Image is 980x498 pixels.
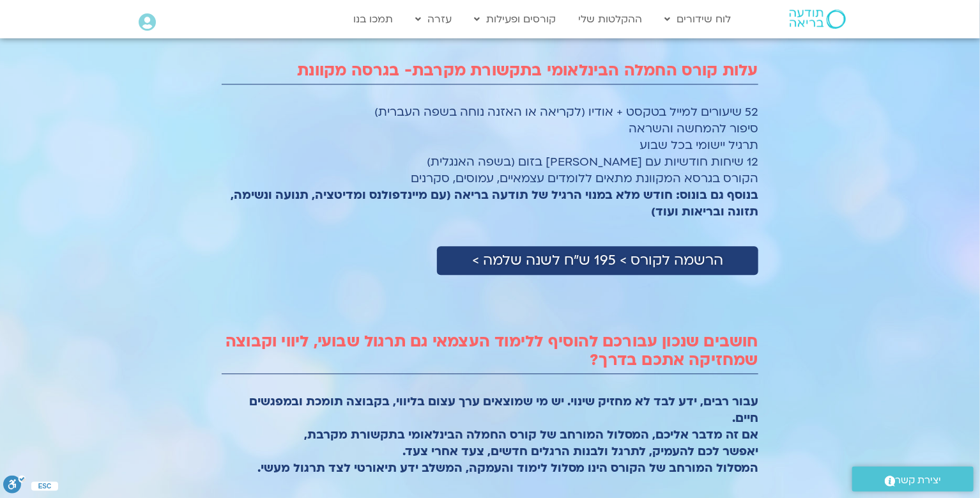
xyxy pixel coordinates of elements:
span: הקורס בגרסא המקוונת מתאים ללומדים עצמאיים, עמוסים, סקרנים [231,171,758,220]
img: תודעה בריאה [790,10,846,29]
h2: חושבים שנכון עבורכם להוסיף ללימוד העצמאי גם תרגול שבועי, ליווי וקבוצה שמחזיקה אתכם בדרך? [222,332,758,370]
strong: בנוסף גם בונוס: חודש מלא במנוי הרגיל של תודעה בריאה (עם מיינדפולנס ומדיטציה, תנועה ונשימה, תזונה ... [231,187,758,220]
a: לוח שידורים [658,7,737,31]
a: ההקלטות שלי [572,7,648,31]
h2: עלות קורס החמלה הבינלאומי בתקשורת מקרבת- בגרסה מקוונת [222,61,758,80]
a: עזרה [409,7,458,31]
a: תמכו בנו [347,7,399,31]
strong: עבור רבים, ידע לבד לא מחזיק שינוי. יש מי שמוצאים ערך עצום בליווי, בקבוצה תומכת ובמפגשים חיים. אם ... [249,394,758,476]
span: יצירת קשר [896,472,942,489]
a: קורסים ופעילות [468,7,562,31]
span: הרשמה לקורס > 195 ש״ח לשנה שלמה > [472,253,723,268]
span: 52 שיעורים למייל בטקסט + אודיו (לקריאה או האזנה נוחה בשפה העברית) [374,104,758,120]
span: תרגיל יישומי בכל שבוע [639,137,758,153]
a: יצירת קשר [852,467,974,492]
a: הרשמה לקורס > 195 ש״ח לשנה שלמה > [437,246,758,275]
span: 12 שיחות חודשיות עם [PERSON_NAME] בזום (בשפה האנגלית) [427,154,758,170]
span: סיפור להמחשה והשראה [629,121,758,137]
